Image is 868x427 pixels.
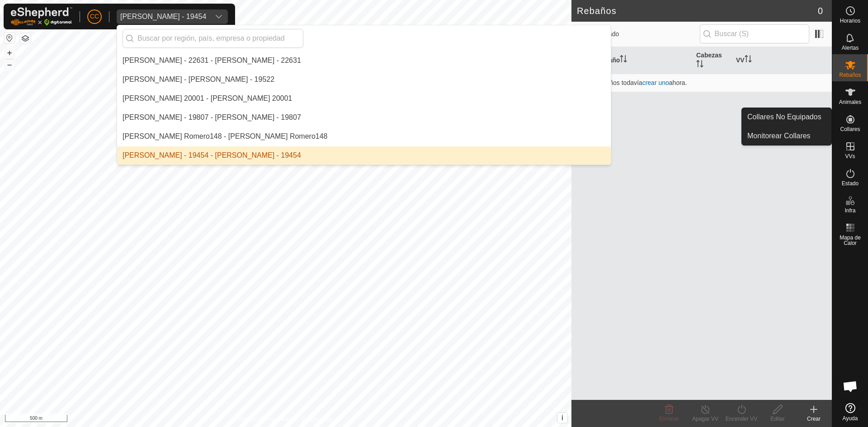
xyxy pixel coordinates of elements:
div: [PERSON_NAME] - [PERSON_NAME] - 19522 [123,74,274,85]
span: Monitorear Collares [747,131,811,141]
button: Capas del Mapa [20,33,31,44]
div: Chat abierto [837,373,864,400]
span: Collares [840,127,860,132]
li: Juan Manuel Lobo Martin 20001 [117,89,611,108]
div: [PERSON_NAME] - 19454 - [PERSON_NAME] - 19454 [123,150,301,161]
div: [PERSON_NAME] - 22631 - [PERSON_NAME] - 22631 [123,55,301,66]
h2: Rebaños [577,5,818,16]
div: [PERSON_NAME] - 19454 [120,13,206,20]
span: Alertas [842,45,859,51]
a: Monitorear Collares [742,127,831,145]
div: [PERSON_NAME] - 19807 - [PERSON_NAME] - 19807 [123,112,301,123]
th: Rebaño [593,47,693,74]
input: Buscar por región, país, empresa o propiedad [123,29,303,48]
button: Restablecer Mapa [4,33,15,43]
span: Estado [842,181,859,186]
th: VV [732,47,832,74]
button: i [557,413,567,423]
div: [PERSON_NAME] 20001 - [PERSON_NAME] 20001 [123,93,292,104]
div: [PERSON_NAME] Romero148 - [PERSON_NAME] Romero148 [123,131,327,142]
li: Julen Palacios Aznar - 19807 [117,108,611,127]
span: Horarios [840,18,860,23]
span: Mapa de Calor [835,235,866,246]
li: Juan Garcimartin Garcia - 22631 [117,52,611,70]
button: + [4,47,15,58]
button: – [4,59,15,70]
a: Contáctenos [302,415,332,423]
p-sorticon: Activar para ordenar [745,56,752,64]
div: Apagar VV [687,415,723,423]
input: Buscar (S) [700,24,809,43]
div: Encender VV [723,415,759,423]
li: Julia Jorge Romero148 [117,127,611,145]
span: Julian Garcia Gayo - 19454 [117,9,210,24]
span: Ayuda [843,416,858,421]
p-sorticon: Activar para ordenar [620,56,627,64]
td: No hay rebaños todavía ahora. [571,74,832,92]
a: Política de Privacidad [239,415,291,423]
span: 0 [818,4,823,18]
div: dropdown trigger [210,9,228,24]
a: Collares No Equipados [742,108,831,126]
span: Animales [839,99,861,105]
p-sorticon: Activar para ordenar [696,61,703,69]
span: Collares No Equipados [747,112,821,122]
th: Cabezas [693,47,732,74]
div: Editar [759,415,796,423]
li: Julian Garcia Gayo - 19454 [117,146,611,164]
span: VVs [845,154,855,159]
span: Eliminar [659,416,679,422]
span: 0 seleccionado [577,29,700,39]
a: crear uno [642,79,669,86]
span: Rebaños [839,72,861,78]
li: Juan Manuel Blazquez Fernandez - 19522 [117,70,611,89]
span: i [561,414,563,422]
img: Logo Gallagher [11,7,72,26]
a: Ayuda [832,399,868,425]
span: Infra [844,208,855,213]
div: Crear [796,415,832,423]
span: CC [90,12,99,21]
